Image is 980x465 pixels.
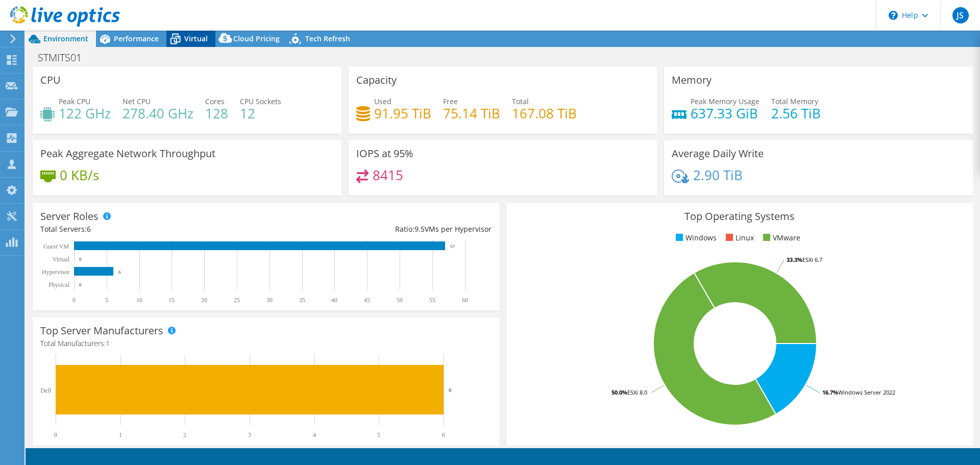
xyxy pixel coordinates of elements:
text: Virtual [53,256,70,263]
text: 10 [136,297,142,304]
text: 20 [201,297,207,304]
text: 30 [266,297,273,304]
h3: Top Server Manufacturers [40,325,163,336]
h3: IOPS at 95% [356,148,413,159]
text: 15 [168,297,175,304]
h3: Average Daily Write [672,148,764,159]
text: 40 [331,297,337,304]
li: Windows [673,232,717,243]
span: Free [443,96,458,106]
text: 5 [105,297,108,304]
span: Used [374,96,391,106]
text: 4 [313,431,316,438]
li: VMware [761,232,800,243]
svg: \n [889,11,898,20]
h4: 122 GHz [59,108,111,119]
h4: Total Manufacturers: [40,338,492,349]
h1: STMITS01 [33,52,97,63]
text: 1 [119,431,122,438]
div: Ratio: VMs per Hypervisor [266,224,492,235]
h4: 8415 [373,169,403,181]
span: Net CPU [122,96,151,106]
text: 2 [183,431,186,438]
text: Dell [40,387,51,394]
span: Tech Refresh [305,34,350,43]
span: 1 [106,338,110,348]
span: Virtual [184,34,208,43]
h4: 12 [240,108,281,119]
span: Cores [205,96,225,106]
h4: 75.14 TiB [443,108,500,119]
li: Linux [723,232,754,243]
h3: Peak Aggregate Network Throughput [40,148,215,159]
span: Peak Memory Usage [691,96,759,106]
text: Hypervisor [42,268,69,276]
tspan: 16.7% [822,388,838,396]
h3: Server Roles [40,211,99,222]
text: 0 [79,257,82,262]
span: Total Memory [771,96,818,106]
text: 45 [364,297,370,304]
text: 0 [79,282,82,287]
span: Environment [43,34,88,43]
h4: 2.56 TiB [771,108,821,119]
span: 6 [87,224,91,234]
h4: 128 [205,108,228,119]
span: Total [512,96,529,106]
h4: 278.40 GHz [122,108,193,119]
span: Peak CPU [59,96,90,106]
h4: 167.08 TiB [512,108,577,119]
text: 50 [397,297,403,304]
h4: 637.33 GiB [691,108,759,119]
span: 9.5 [414,224,425,234]
text: 6 [118,270,121,275]
tspan: 50.0% [611,388,627,396]
text: 5 [377,431,380,438]
text: 6 [449,387,452,393]
span: JS [952,7,969,23]
text: 0 [54,431,57,438]
text: 0 [72,297,76,304]
text: Guest VM [43,243,69,250]
span: Performance [114,34,159,43]
text: 55 [429,297,435,304]
span: Cloud Pricing [233,34,280,43]
div: Total Servers: [40,224,266,235]
text: 57 [450,244,455,249]
tspan: 33.3% [787,256,802,263]
text: 25 [234,297,240,304]
text: 6 [442,431,445,438]
h3: Capacity [356,75,397,86]
h3: Top Operating Systems [514,211,965,222]
text: Physical [48,281,69,288]
h4: 91.95 TiB [374,108,431,119]
tspan: ESXi 8.0 [627,388,647,396]
text: 3 [248,431,251,438]
h3: Memory [672,75,712,86]
span: CPU Sockets [240,96,281,106]
h4: 2.90 TiB [693,169,743,181]
tspan: ESXi 6.7 [802,256,822,263]
text: 35 [299,297,305,304]
h3: CPU [40,75,61,86]
h4: 0 KB/s [60,169,99,181]
text: 60 [462,297,468,304]
tspan: Windows Server 2022 [838,388,895,396]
